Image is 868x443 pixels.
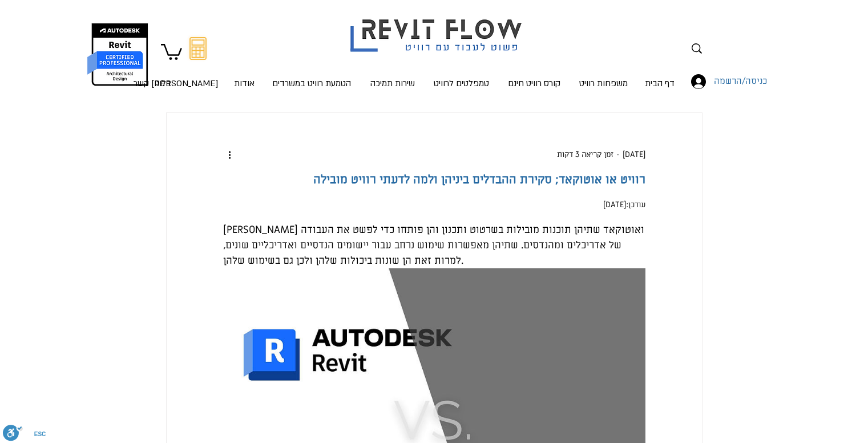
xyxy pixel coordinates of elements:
p: דף הבית [640,67,679,99]
button: כניסה/הרשמה [683,71,734,92]
p: הטמעת רוויט במשרדים [268,67,356,99]
p: בלוג [151,67,176,99]
a: קורס רוויט חינם [498,67,571,90]
a: בלוג [148,67,179,90]
button: פעולות נוספות [223,147,237,161]
img: Revit flow logo פשוט לעבוד עם רוויט [339,2,536,55]
svg: מחשבון מעבר מאוטוקאד לרוויט [189,37,207,60]
a: הטמעת רוויט במשרדים [263,67,361,90]
p: משפחות רוויט [575,67,632,99]
span: 19 בנוב׳ 2024 [623,149,645,160]
p: קורס רוויט חינם [503,67,565,99]
span: [PERSON_NAME] ואוטוקאד שתיהן תוכנות מובילות בשרטוט ותכנון והן פותחו כדי לפשט את העבודה של אדריכלי... [223,223,647,267]
a: דף הבית [637,67,683,90]
span: זמן קריאה 3 דקות [557,149,613,160]
span: 18 ביולי [603,199,626,210]
p: אודות [229,67,259,99]
a: משפחות רוויט [571,67,637,90]
nav: אתר [142,67,683,90]
h1: רוויט או אוטוקאד; סקירת ההבדלים ביניהן ולמה לדעתי רוויט מובילה [223,171,645,188]
p: [PERSON_NAME] קשר [129,67,223,99]
a: טמפלטים לרוויט [425,67,498,90]
p: שירות תמיכה [366,67,419,99]
a: [PERSON_NAME] קשר [179,67,226,90]
a: שירות תמיכה [361,67,425,90]
p: טמפלטים לרוויט [429,67,494,99]
p: עודכן: [223,199,645,211]
span: כניסה/הרשמה [710,74,771,89]
img: autodesk certified professional in revit for architectural design יונתן אלדד [86,23,150,86]
a: אודות [226,67,263,90]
